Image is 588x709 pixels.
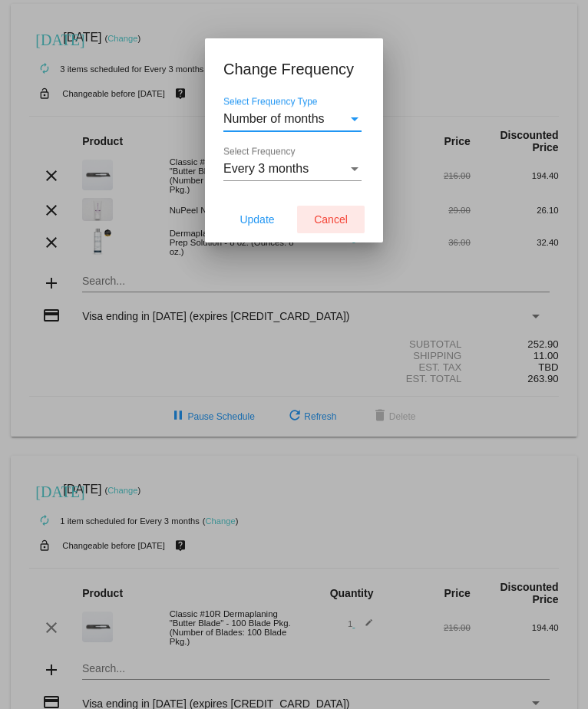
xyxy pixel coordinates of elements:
[223,57,365,81] h1: Change Frequency
[223,112,362,126] mat-select: Select Frequency Type
[314,213,348,226] span: Cancel
[223,162,309,175] span: Every 3 months
[223,162,362,176] mat-select: Select Frequency
[223,112,325,125] span: Number of months
[223,206,291,233] button: Update
[239,213,274,226] span: Update
[297,206,365,233] button: Cancel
